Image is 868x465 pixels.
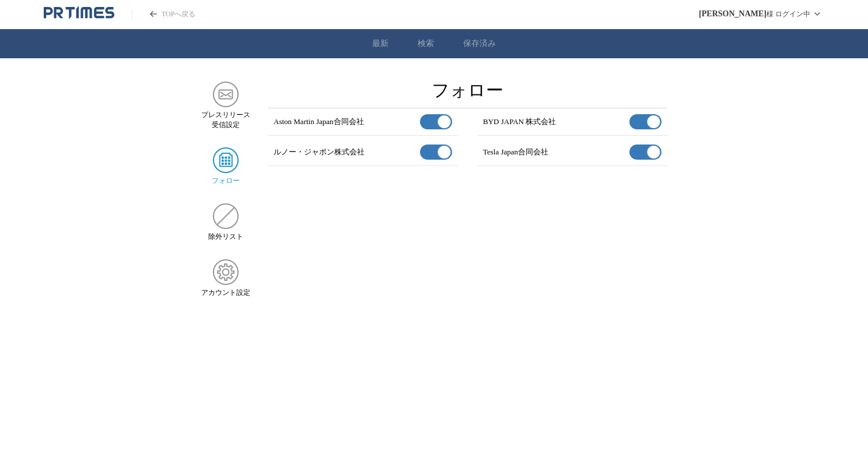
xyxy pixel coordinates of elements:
a: 最新 [372,38,388,49]
a: プレスリリース 受信設定プレスリリース 受信設定 [201,82,250,130]
span: [PERSON_NAME] [699,9,766,19]
span: 除外リスト [208,232,243,242]
a: フォローフォロー [201,147,250,186]
p: Tesla Japan合同会社 [483,147,548,157]
p: Aston Martin Japan合同会社 [274,117,364,127]
img: プレスリリース 受信設定 [213,82,239,107]
p: ルノー・ジャポン株式会社 [274,147,365,157]
a: アカウント設定アカウント設定 [201,259,250,298]
img: フォロー [213,147,239,173]
img: アカウント設定 [213,259,239,285]
a: 保存済み [463,38,496,49]
p: BYD JAPAN 株式会社 [483,117,556,127]
span: フォロー [212,176,240,186]
a: PR TIMESのトップページはこちら [132,9,195,19]
img: 除外リスト [213,203,239,229]
a: PR TIMESのトップページはこちら [44,6,114,22]
a: 除外リスト除外リスト [201,203,250,242]
h2: フォロー [432,82,503,99]
span: プレスリリース 受信設定 [201,110,250,130]
a: 検索 [418,38,434,49]
span: アカウント設定 [201,288,250,298]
